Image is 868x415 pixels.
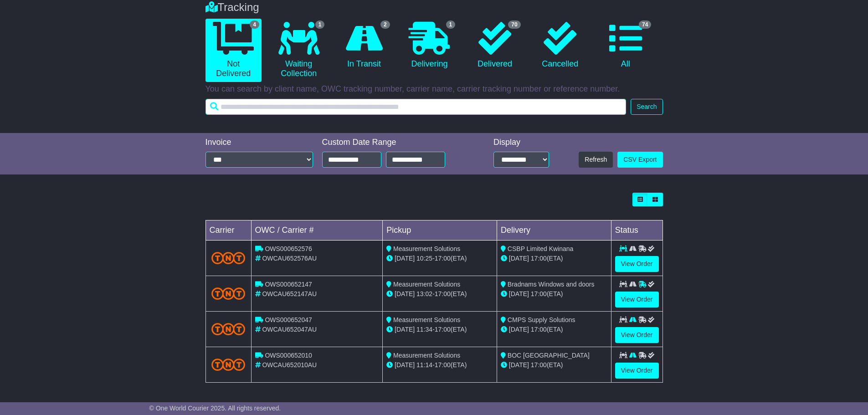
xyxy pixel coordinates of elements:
span: 74 [639,20,651,29]
div: - (ETA) [386,360,493,370]
a: CSV Export [617,152,663,168]
td: Carrier [205,220,251,241]
div: (ETA) [501,360,607,370]
span: 1 [315,20,325,29]
img: TNT_Domestic.png [211,252,246,264]
span: [DATE] [395,361,415,369]
span: [DATE] [395,255,415,262]
span: 1 [446,20,456,29]
a: View Order [615,256,659,272]
div: Tracking [201,1,668,14]
span: 17:00 [531,290,547,297]
span: 70 [508,20,520,29]
span: 17:00 [435,361,451,369]
span: 2 [380,20,390,29]
span: OWCAU652010AU [262,361,317,369]
span: Measurement Solutions [393,316,460,323]
span: CMPS Supply Solutions [508,316,575,323]
div: - (ETA) [386,325,493,334]
span: 13:02 [416,290,432,297]
div: (ETA) [501,325,607,334]
span: OWS000652010 [265,352,312,359]
img: TNT_Domestic.png [211,323,246,335]
a: 74 All [597,19,653,72]
span: 17:00 [435,255,451,262]
span: 11:14 [416,361,432,369]
a: 70 Delivered [467,19,523,72]
span: 10:25 [416,255,432,262]
p: You can search by client name, OWC tracking number, carrier name, carrier tracking number or refe... [205,84,663,94]
a: Cancelled [532,19,588,72]
a: 4 Not Delivered [205,19,262,82]
div: Custom Date Range [322,138,468,148]
a: 1 Waiting Collection [271,19,327,82]
span: OWS000652047 [265,316,312,323]
span: © One World Courier 2025. All rights reserved. [149,405,281,412]
span: 17:00 [435,326,451,333]
div: - (ETA) [386,289,493,299]
div: Display [493,138,549,148]
td: Pickup [383,220,497,241]
span: CSBP Limited Kwinana [508,245,573,252]
span: 17:00 [531,361,547,369]
span: OWCAU652047AU [262,326,317,333]
span: [DATE] [509,255,529,262]
span: OWS000652147 [265,281,312,288]
a: 2 In Transit [336,19,392,72]
a: View Order [615,327,659,343]
span: Bradnams Windows and doors [508,281,595,288]
span: [DATE] [509,361,529,369]
span: 4 [250,20,259,29]
a: 1 Delivering [401,19,457,72]
span: OWCAU652576AU [262,255,317,262]
button: Search [631,99,663,115]
span: 17:00 [531,255,547,262]
img: TNT_Domestic.png [211,359,246,371]
td: Delivery [497,220,611,241]
div: Invoice [205,138,313,148]
span: OWCAU652147AU [262,290,317,297]
span: 17:00 [531,326,547,333]
div: (ETA) [501,254,607,263]
button: Refresh [579,152,613,168]
div: (ETA) [501,289,607,299]
td: OWC / Carrier # [251,220,383,241]
td: Status [611,220,663,241]
span: Measurement Solutions [393,352,460,359]
span: [DATE] [395,290,415,297]
span: OWS000652576 [265,245,312,252]
span: 11:34 [416,326,432,333]
a: View Order [615,292,659,307]
span: [DATE] [509,290,529,297]
img: TNT_Domestic.png [211,287,246,300]
a: View Order [615,363,659,379]
div: - (ETA) [386,254,493,263]
span: [DATE] [395,326,415,333]
span: Measurement Solutions [393,281,460,288]
span: BOC [GEOGRAPHIC_DATA] [508,352,590,359]
span: Measurement Solutions [393,245,460,252]
span: [DATE] [509,326,529,333]
span: 17:00 [435,290,451,297]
